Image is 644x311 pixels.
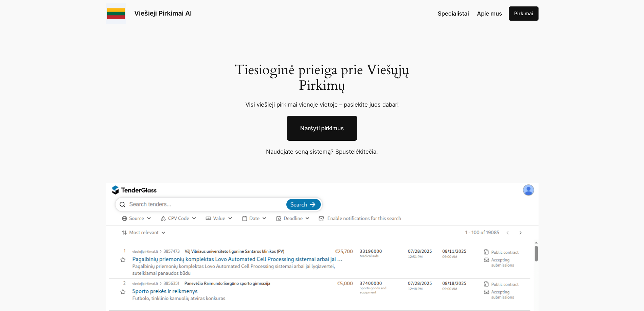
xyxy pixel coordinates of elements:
[106,3,126,24] img: Viešieji pirkimai logo
[477,9,502,18] a: Apie mus
[287,116,357,141] a: Naršyti pirkimus
[438,9,502,18] nav: Navigation
[477,10,502,17] span: Apie mus
[226,100,418,109] p: Visi viešieji pirkimai vienoje vietoje – pasiekite juos dabar!
[369,148,376,155] a: čia
[217,147,427,156] p: Naudojate seną sistemą? Spustelėkite .
[509,6,539,21] a: Pirkimai
[226,62,418,93] h1: Tiesioginė prieiga prie Viešųjų Pirkimų
[134,9,192,17] a: Viešieji Pirkimai AI
[438,9,469,18] a: Specialistai
[438,10,469,17] span: Specialistai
